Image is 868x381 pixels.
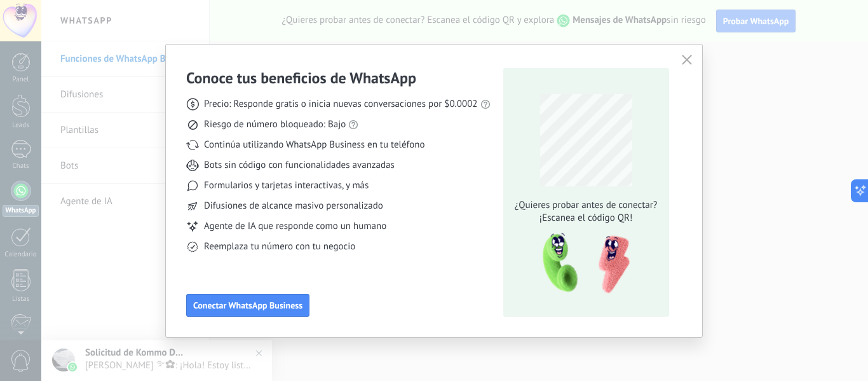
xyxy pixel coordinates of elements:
img: qr-pic-1x.png [532,230,632,298]
span: Reemplaza tu número con tu negocio [204,240,355,253]
span: Continúa utilizando WhatsApp Business en tu teléfono [204,139,424,151]
span: ¿Quieres probar antes de conectar? [511,199,661,212]
span: ¡Escanea el código QR! [511,212,661,225]
span: Conectar WhatsApp Business [193,301,302,310]
span: Difusiones de alcance masivo personalizado [204,200,383,212]
span: Precio: Responde gratis o inicia nuevas conversaciones por $0.0002 [204,98,478,111]
span: Agente de IA que responde como un humano [204,220,386,233]
span: Riesgo de número bloqueado: Bajo [204,118,346,131]
span: Formularios y tarjetas interactivas, y más [204,179,369,192]
span: Bots sin código con funcionalidades avanzadas [204,159,395,172]
button: Conectar WhatsApp Business [186,294,309,317]
h3: Conoce tus beneficios de WhatsApp [186,68,416,88]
